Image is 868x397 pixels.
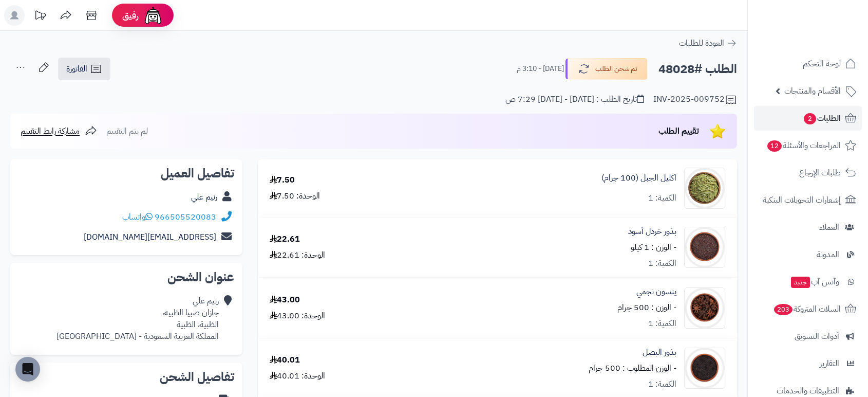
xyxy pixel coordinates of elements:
img: 1628271986-Star%20Anise-90x90.jpg [685,287,725,329]
span: الفاتورة [66,63,87,75]
img: %20%D8%A7%D9%84%D8%AC%D8%A8%D9%84-90x90.jpg [685,168,725,209]
a: تحديثات المنصة [27,5,53,28]
div: الوحدة: 22.61 [270,249,325,261]
span: 2 [804,113,817,125]
a: طلبات الإرجاع [754,160,862,185]
span: المراجعات والأسئلة [766,138,841,153]
a: 966505520083 [155,211,216,223]
a: واتساب [122,211,153,223]
a: ينسون نجمي [636,286,676,298]
div: الكمية: 1 [648,192,676,204]
a: أدوات التسويق [754,324,862,349]
div: الوحدة: 43.00 [270,310,325,322]
small: [DATE] - 3:10 م [517,64,564,74]
a: وآتس آبجديد [754,269,862,294]
a: رنيم علي [191,191,217,203]
a: الطلبات2 [754,106,862,131]
span: المدونة [817,247,839,262]
span: التقارير [820,356,839,371]
h2: تفاصيل الشحن [18,371,234,383]
img: 1677335760-Onion%20Seeds-90x90.jpg [685,348,725,389]
span: وآتس آب [790,275,839,289]
h2: الطلب #48028 [658,59,737,80]
span: رفيق [122,9,139,22]
span: 203 [773,304,792,316]
span: جديد [791,277,810,288]
h2: تفاصيل العميل [18,167,234,179]
span: تقييم الطلب [658,125,699,137]
div: Open Intercom Messenger [15,357,40,382]
div: 40.01 [270,354,300,366]
div: 7.50 [270,174,295,186]
span: مشاركة رابط التقييم [21,125,80,137]
a: السلات المتروكة203 [754,297,862,321]
span: إشعارات التحويلات البنكية [763,193,841,207]
div: رنيم علي جازان صبيا الظبيه، الظبية، الظبية المملكة العربية السعودية - [GEOGRAPHIC_DATA] [56,295,219,342]
span: العملاء [819,220,839,234]
a: الفاتورة [58,58,110,80]
span: الطلبات [803,111,841,125]
a: التقارير [754,351,862,376]
a: مشاركة رابط التقييم [21,125,97,137]
span: أدوات التسويق [795,329,839,344]
div: تاريخ الطلب : [DATE] - [DATE] 7:29 ص [505,94,644,105]
span: لوحة التحكم [803,57,841,71]
div: الكمية: 1 [648,378,676,390]
span: لم يتم التقييم [106,125,148,137]
a: المراجعات والأسئلة12 [754,133,862,158]
a: لوحة التحكم [754,51,862,76]
small: - الوزن : 500 جرام [617,301,676,314]
small: - الوزن المطلوب : 500 جرام [589,362,676,374]
div: INV-2025-009752 [653,94,737,106]
a: اكليل الجبل (100 جرام) [601,172,676,184]
img: 1628239104-Black%20Mustard-90x90.jpg [685,227,725,268]
h2: عنوان الشحن [18,271,234,283]
div: الوحدة: 40.01 [270,370,325,382]
a: بذور البصل [643,347,676,358]
span: العودة للطلبات [679,37,724,49]
button: تم شحن الطلب [565,58,648,80]
a: بذور خردل أسود [628,226,676,238]
a: إشعارات التحويلات البنكية [754,188,862,212]
div: الوحدة: 7.50 [270,190,320,202]
div: الكمية: 1 [648,258,676,269]
img: ai-face.png [143,5,163,26]
img: logo-2.png [798,22,858,43]
div: 22.61 [270,233,300,245]
span: طلبات الإرجاع [799,166,841,180]
a: المدونة [754,242,862,267]
span: 12 [767,140,782,152]
small: - الوزن : 1 كيلو [631,241,676,254]
div: الكمية: 1 [648,318,676,330]
span: السلات المتروكة [773,302,841,316]
a: العملاء [754,215,862,240]
div: 43.00 [270,294,300,306]
a: [EMAIL_ADDRESS][DOMAIN_NAME] [84,231,216,243]
a: العودة للطلبات [679,37,737,49]
span: الأقسام والمنتجات [784,84,841,98]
